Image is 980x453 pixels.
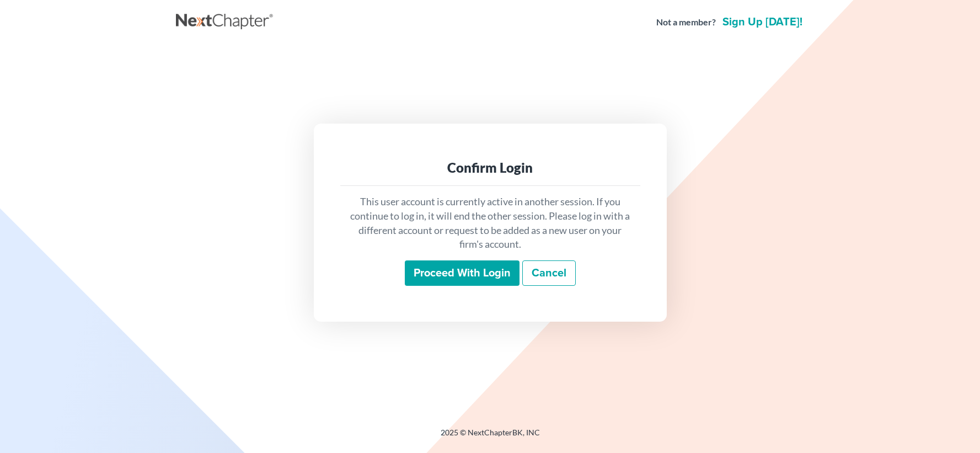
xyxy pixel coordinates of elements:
a: Sign up [DATE]! [720,17,805,28]
p: This user account is currently active in another session. If you continue to log in, it will end ... [349,195,631,252]
strong: Not a member? [656,16,716,29]
input: Proceed with login [405,260,520,286]
a: Cancel [522,260,576,286]
div: Confirm Login [349,159,631,177]
div: 2025 © NextChapterBK, INC [176,427,805,447]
